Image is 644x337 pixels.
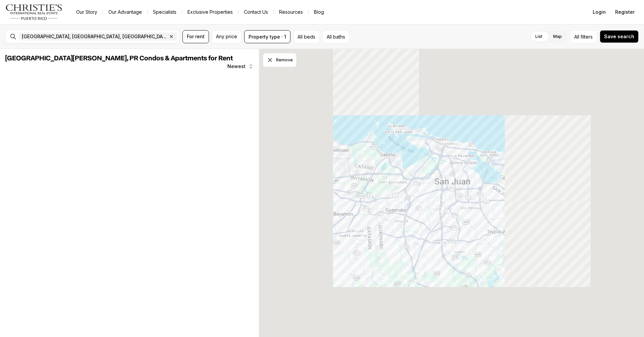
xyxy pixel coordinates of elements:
label: List [530,31,548,43]
span: Register [615,9,635,15]
label: Map [548,31,567,43]
img: logo [5,4,63,20]
span: Any price [216,34,237,39]
button: Login [589,5,610,19]
button: Register [611,5,639,19]
span: For rent [187,34,205,39]
span: All [574,33,579,40]
span: Newest [227,64,246,69]
a: Specialists [148,7,182,17]
button: Dismiss drawing [263,53,297,67]
a: Exclusive Properties [182,7,238,17]
span: [GEOGRAPHIC_DATA], [GEOGRAPHIC_DATA], [GEOGRAPHIC_DATA] [22,34,167,39]
button: Any price [212,30,241,43]
button: Contact Us [238,7,273,17]
span: Login [593,9,606,15]
button: Allfilters [570,30,597,43]
a: Resources [274,7,308,17]
button: All baths [322,30,350,43]
a: Our Story [71,7,103,17]
button: Save search [600,30,639,43]
button: Property type · 1 [244,30,290,43]
span: filters [581,33,593,40]
a: Blog [309,7,329,17]
span: [GEOGRAPHIC_DATA][PERSON_NAME], PR Condos & Apartments for Rent [5,55,233,62]
button: Newest [223,60,258,73]
a: Our Advantage [103,7,147,17]
span: Save search [604,34,634,39]
button: For rent [182,30,209,43]
button: All beds [293,30,320,43]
